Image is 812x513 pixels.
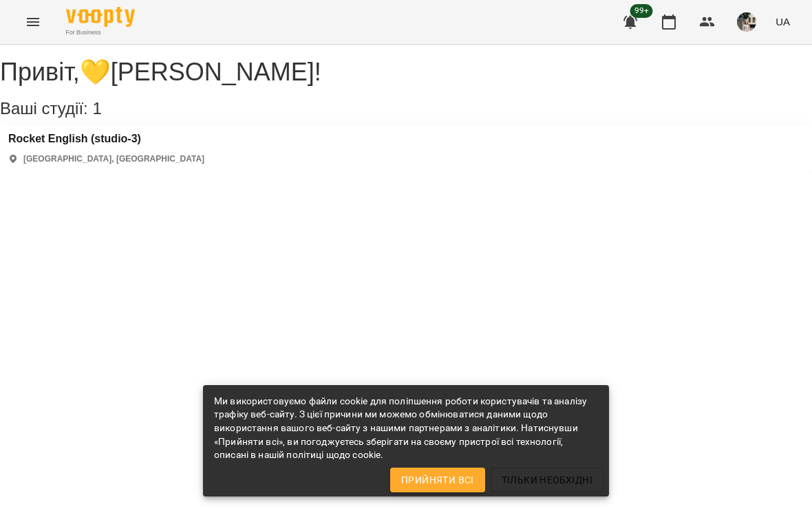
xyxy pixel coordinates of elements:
[776,14,790,29] span: UA
[23,153,204,165] p: [GEOGRAPHIC_DATA], [GEOGRAPHIC_DATA]
[770,9,795,34] button: UA
[630,4,653,18] span: 99+
[92,99,101,118] span: 1
[737,12,756,32] img: cf4d6eb83d031974aacf3fedae7611bc.jpeg
[8,133,204,145] a: Rocket English (studio-3)
[66,7,135,27] img: Voopty Logo
[66,28,135,37] span: For Business
[17,6,50,39] button: Menu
